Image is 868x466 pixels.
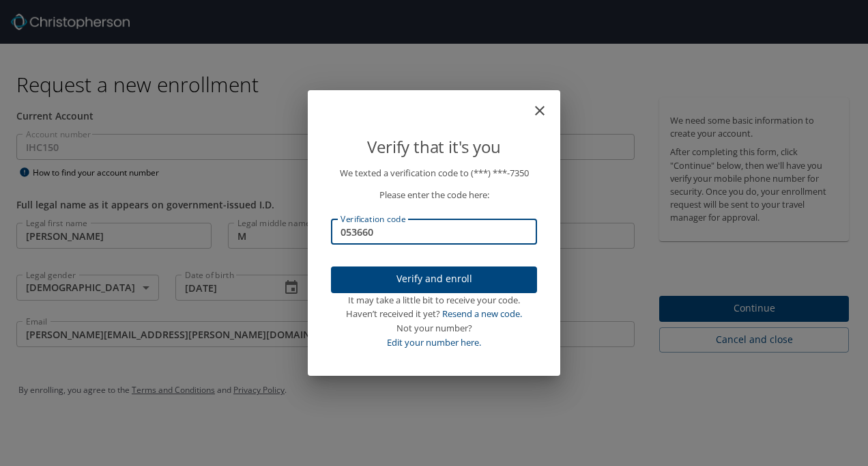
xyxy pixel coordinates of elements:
[442,307,522,320] a: Resend a new code.
[387,336,481,348] a: Edit your number here.
[342,271,526,288] span: Verify and enroll
[331,134,537,160] p: Verify that it's you
[331,321,537,335] div: Not your number?
[538,96,555,112] button: close
[331,307,537,321] div: Haven’t received it yet?
[331,293,537,307] div: It may take a little bit to receive your code.
[331,188,537,202] p: Please enter the code here:
[331,266,537,293] button: Verify and enroll
[331,166,537,180] p: We texted a verification code to (***) ***- 7350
